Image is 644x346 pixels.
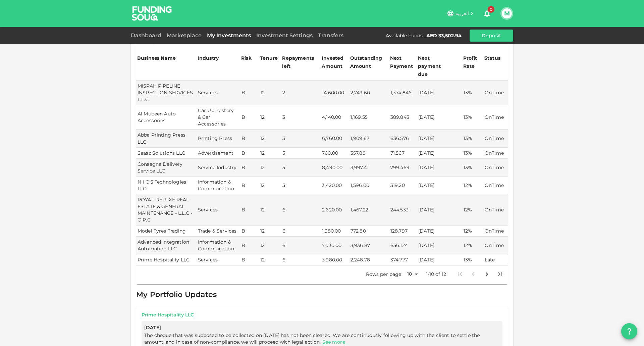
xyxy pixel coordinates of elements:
td: OnTime [483,159,508,177]
td: 12% [462,226,483,237]
td: N I C S Technologies LLC [136,177,197,194]
td: 6 [281,254,321,265]
td: 12 [259,177,281,194]
td: 636.576 [389,130,417,147]
div: Tenure [260,54,278,62]
p: 1-10 of 12 [426,271,446,278]
td: 3,936.87 [349,237,389,254]
td: 12 [259,194,281,226]
td: 12% [462,237,483,254]
td: B [240,148,259,159]
td: B [240,194,259,226]
td: [DATE] [417,226,462,237]
td: 772.80 [349,226,389,237]
td: 3,980.00 [321,254,349,265]
td: Information & Commuication [197,237,240,254]
td: 1,380.00 [321,226,349,237]
td: 374.777 [389,254,417,265]
td: 2,749.60 [349,81,389,105]
td: 12% [462,177,483,194]
div: Invested Amount [322,54,348,70]
td: Information & Commuication [197,177,240,194]
a: Transfers [315,32,346,39]
td: 13% [462,81,483,105]
button: Go to last page [493,267,507,281]
td: 71.567 [389,148,417,159]
td: OnTime [483,81,508,105]
td: B [240,105,259,130]
div: Next Payment [390,54,416,70]
td: Advanced Integration Automation LLC [136,237,197,254]
td: Advertisement [197,148,240,159]
td: MISPAH PIPELINE INSPECTION SERVICES L.L.C [136,81,197,105]
td: OnTime [483,177,508,194]
td: 8,490.00 [321,159,349,177]
td: 319.20 [389,177,417,194]
div: Next payment due [418,54,451,78]
td: 1,374.846 [389,81,417,105]
td: 128.797 [389,226,417,237]
a: My Investments [204,32,254,39]
span: My Portfolio Updates [136,290,217,299]
div: Available Funds : [386,32,424,39]
div: Industry [198,54,219,62]
td: Al Mubeen Auto Accessories [136,105,197,130]
td: B [240,254,259,265]
td: Car Upholstery & Car Accessories [197,105,240,130]
td: [DATE] [417,237,462,254]
td: Trade & Services [197,226,240,237]
div: Outstanding Amount [350,54,384,70]
div: Status [484,54,501,62]
td: 2,248.78 [349,254,389,265]
td: 4,140.00 [321,105,349,130]
td: 5 [281,177,321,194]
td: B [240,237,259,254]
a: See more [322,339,345,345]
td: [DATE] [417,159,462,177]
td: OnTime [483,148,508,159]
td: [DATE] [417,254,462,265]
div: Business Name [137,54,176,62]
td: [DATE] [417,105,462,130]
td: 760.00 [321,148,349,159]
td: 1,467.22 [349,194,389,226]
td: Printing Press [197,130,240,147]
td: 1,596.00 [349,177,389,194]
td: 2 [281,81,321,105]
td: 12 [259,237,281,254]
td: B [240,81,259,105]
button: Go to next page [480,267,493,281]
td: 12 [259,254,281,265]
td: Abba Printing Press LLC [136,130,197,147]
td: OnTime [483,194,508,226]
td: ROYAL DELUXE REAL ESTATE & GENERAL MAINTENANCE - L.L.C - O.P.C [136,194,197,226]
div: Repayments left [282,54,316,70]
td: [DATE] [417,130,462,147]
td: 12% [462,194,483,226]
span: The cheque that was supposed to be collected on [DATE] has not been cleared. We are continuously ... [144,332,480,345]
td: 656.124 [389,237,417,254]
td: B [240,177,259,194]
td: 2,620.00 [321,194,349,226]
td: B [240,130,259,147]
td: [DATE] [417,148,462,159]
td: Services [197,81,240,105]
a: Marketplace [164,32,204,39]
td: 1,909.67 [349,130,389,147]
td: 6,760.00 [321,130,349,147]
button: Deposit [470,30,513,42]
div: Profit Rate [463,54,482,70]
td: 6 [281,237,321,254]
td: Consegna Delivery Service LLC [136,159,197,177]
td: OnTime [483,237,508,254]
a: Investment Settings [254,32,315,39]
div: AED 33,502.94 [426,32,462,39]
td: 12 [259,159,281,177]
td: 6 [281,194,321,226]
td: [DATE] [417,194,462,226]
td: 3,420.00 [321,177,349,194]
